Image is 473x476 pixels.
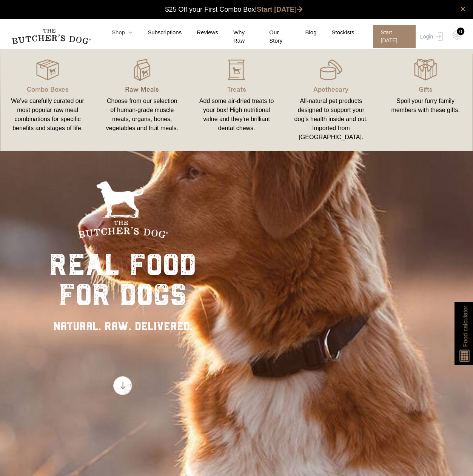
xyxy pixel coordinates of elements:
a: Gifts Spoil your furry family members with these gifts. [378,57,473,143]
span: Start [DATE] [373,25,415,48]
img: TBD_Cart-Empty.png [452,30,462,40]
div: Choose from our selection of human-grade muscle meats, organs, bones, vegetables and fruit meals. [104,97,180,133]
span: Food calculator [461,306,470,347]
div: Spoil your furry family members with these gifts. [387,97,464,115]
p: Gifts [387,84,464,94]
div: real food for dogs [49,250,196,310]
p: Treats [198,84,274,94]
a: Stockists [316,28,354,37]
a: Why Raw [218,28,254,45]
p: Raw Meals [104,84,180,94]
a: Treats Add some air-dried treats to your box! High nutritional value and they're brilliant dental... [189,57,283,143]
a: Start [DATE] [365,25,418,48]
div: Add some air-dried treats to your box! High nutritional value and they're brilliant dental chews. [198,97,274,133]
a: Start [DATE] [257,6,303,13]
a: Combo Boxes We’ve carefully curated our most popular raw meal combinations for specific benefits ... [0,57,95,143]
a: Apothecary All-natural pet products designed to support your dog’s health inside and out. Importe... [284,57,378,143]
div: All-natural pet products designed to support your dog’s health inside and out. Imported from [GEO... [293,97,369,142]
p: Apothecary [293,84,369,94]
a: Login [418,25,443,48]
div: NATURAL. RAW. DELIVERED. [49,318,196,335]
a: Our Story [254,28,290,45]
a: Blog [290,28,316,37]
div: 0 [457,28,464,35]
a: close [460,5,465,14]
a: Reviews [182,28,218,37]
a: Shop [97,28,133,37]
a: Raw Meals Choose from our selection of human-grade muscle meats, organs, bones, vegetables and fr... [95,57,189,143]
p: Combo Boxes [9,84,86,94]
div: We’ve carefully curated our most popular raw meal combinations for specific benefits and stages o... [9,97,86,133]
a: Subscriptions [133,28,182,37]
